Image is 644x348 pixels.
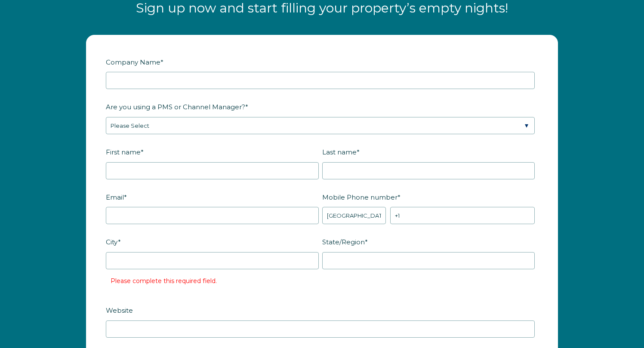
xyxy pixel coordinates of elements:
[106,145,141,159] span: First name
[106,191,124,204] span: Email
[322,145,357,159] span: Last name
[322,191,397,204] span: Mobile Phone number
[106,100,245,114] span: Are you using a PMS or Channel Manager?
[106,235,118,249] span: City
[106,55,160,69] span: Company Name
[106,304,133,317] span: Website
[322,235,365,249] span: State/Region
[111,277,217,285] label: Please complete this required field.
